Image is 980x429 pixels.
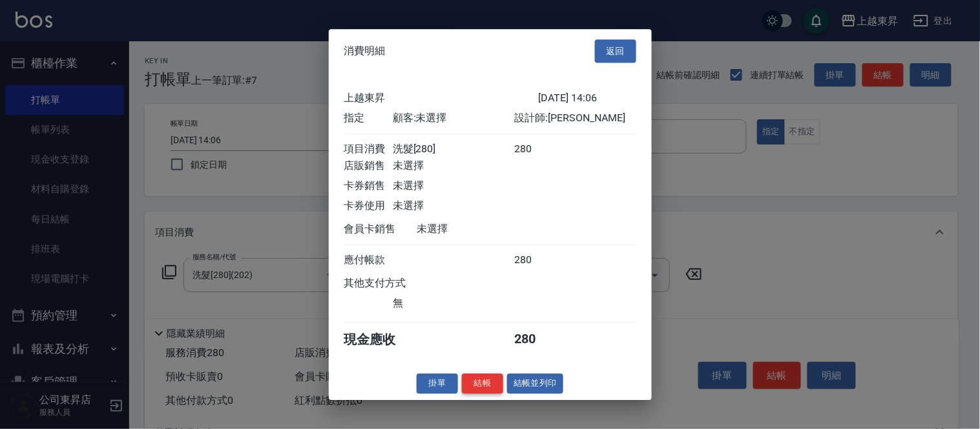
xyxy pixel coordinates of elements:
[393,179,514,193] div: 未選擇
[393,112,514,125] div: 顧客: 未選擇
[344,112,393,125] div: 指定
[507,374,563,394] button: 結帳並列印
[344,223,417,236] div: 會員卡銷售
[514,254,563,267] div: 280
[462,374,503,394] button: 結帳
[393,143,514,156] div: 洗髮[280]
[344,277,442,290] div: 其他支付方式
[514,331,563,348] div: 280
[417,374,458,394] button: 掛單
[393,159,514,173] div: 未選擇
[344,92,539,105] div: 上越東昇
[514,112,636,125] div: 設計師: [PERSON_NAME]
[344,159,393,173] div: 店販銷售
[539,92,636,105] div: [DATE] 14:06
[393,199,514,213] div: 未選擇
[417,223,539,236] div: 未選擇
[344,143,393,156] div: 項目消費
[344,331,417,348] div: 現金應收
[514,143,563,156] div: 280
[344,45,386,57] span: 消費明細
[595,39,636,63] button: 返回
[344,199,393,213] div: 卡券使用
[344,254,393,267] div: 應付帳款
[393,297,514,310] div: 無
[344,179,393,193] div: 卡券銷售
